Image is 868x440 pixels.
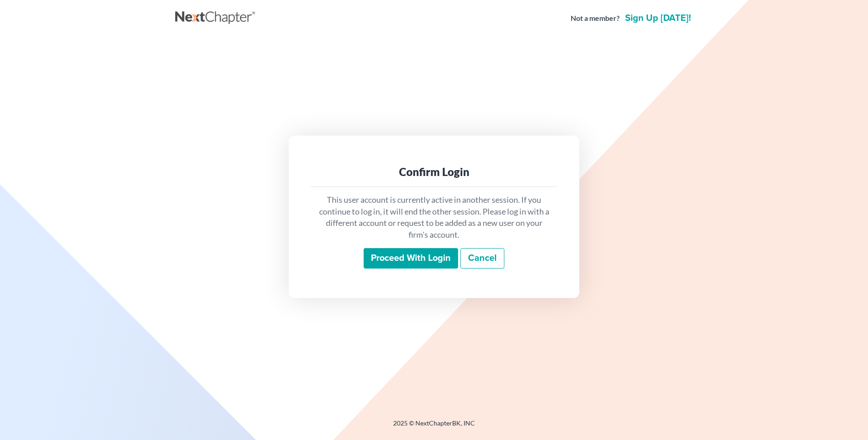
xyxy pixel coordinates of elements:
[623,14,693,23] a: Sign up [DATE]!
[175,419,693,435] div: 2025 © NextChapterBK, INC
[318,194,550,241] p: This user account is currently active in another session. If you continue to log in, it will end ...
[364,248,458,269] input: Proceed with login
[571,13,620,24] strong: Not a member?
[460,248,504,269] a: Cancel
[318,165,550,179] div: Confirm Login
